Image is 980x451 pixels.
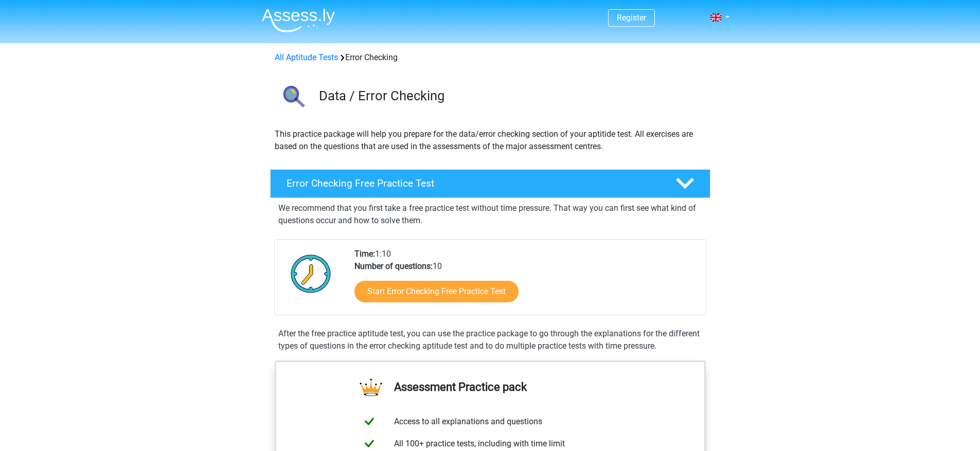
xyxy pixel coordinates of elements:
a: All Aptitude Tests [275,52,338,62]
a: Start Error Checking Free Practice Test [354,281,519,302]
img: Clock [285,248,337,299]
a: Error Checking Free Practice Test [266,169,715,198]
a: Register [617,13,646,23]
b: Number of questions: [354,261,433,271]
h3: Data / Error Checking [319,88,702,104]
p: This practice package will help you prepare for the data/error checking section of your aptitide ... [275,128,706,153]
img: Assessly [262,8,335,32]
b: Time: [354,249,375,259]
p: We recommend that you first take a free practice test without time pressure. That way you can fir... [278,202,702,227]
h4: Error Checking Free Practice Test [287,177,659,189]
div: After the free practice aptitude test, you can use the practice package to go through the explana... [274,328,706,352]
div: Error Checking [271,51,710,64]
img: error checking [271,76,314,120]
div: 1:10 10 [347,248,705,315]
